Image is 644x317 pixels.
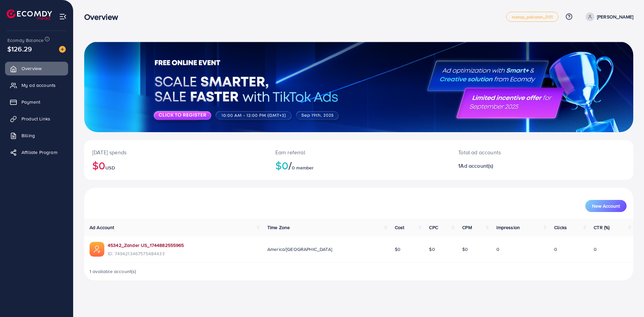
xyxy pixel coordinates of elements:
[395,224,405,231] span: Cost
[21,82,56,89] span: My ad accounts
[92,148,259,156] p: [DATE] spends
[7,37,44,44] span: Ecomdy Balance
[7,9,52,20] img: logo
[5,95,68,109] a: Payment
[496,246,499,253] span: 0
[267,246,332,253] span: America/[GEOGRAPHIC_DATA]
[90,242,104,257] img: ic-ads-acc.e4c84228.svg
[512,15,553,19] span: metap_pakistan_001
[21,149,57,156] span: Affiliate Program
[583,12,633,21] a: [PERSON_NAME]
[458,163,579,169] h2: 1
[21,65,42,72] span: Overview
[5,146,68,159] a: Affiliate Program
[554,246,557,253] span: 0
[59,46,66,53] img: image
[90,268,137,275] span: 1 available account(s)
[90,224,114,231] span: Ad Account
[462,246,468,253] span: $0
[275,148,442,156] p: Earn referral
[84,12,123,22] h3: Overview
[429,246,435,253] span: $0
[506,12,558,22] a: metap_pakistan_001
[292,164,314,171] span: 0 member
[585,200,627,212] button: New Account
[554,224,567,231] span: Clicks
[21,115,50,122] span: Product Links
[594,224,609,231] span: CTR (%)
[5,78,68,92] a: My ad accounts
[275,159,442,172] h2: $0
[458,148,579,156] p: Total ad accounts
[59,13,67,20] img: menu
[395,246,400,253] span: $0
[108,250,184,257] span: ID: 7494213467575484433
[594,246,597,253] span: 0
[5,129,68,142] a: Billing
[460,162,493,169] span: Ad account(s)
[5,62,68,75] a: Overview
[592,204,620,208] span: New Account
[288,158,292,173] span: /
[21,99,40,105] span: Payment
[462,224,472,231] span: CPM
[5,112,68,125] a: Product Links
[496,224,520,231] span: Impression
[108,242,184,249] a: 45342_Zander US_1744882555965
[7,44,32,54] span: $126.29
[92,159,259,172] h2: $0
[105,164,115,171] span: USD
[615,287,639,312] iframe: Chat
[21,132,35,139] span: Billing
[429,224,438,231] span: CPC
[267,224,290,231] span: Time Zone
[597,13,633,21] p: [PERSON_NAME]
